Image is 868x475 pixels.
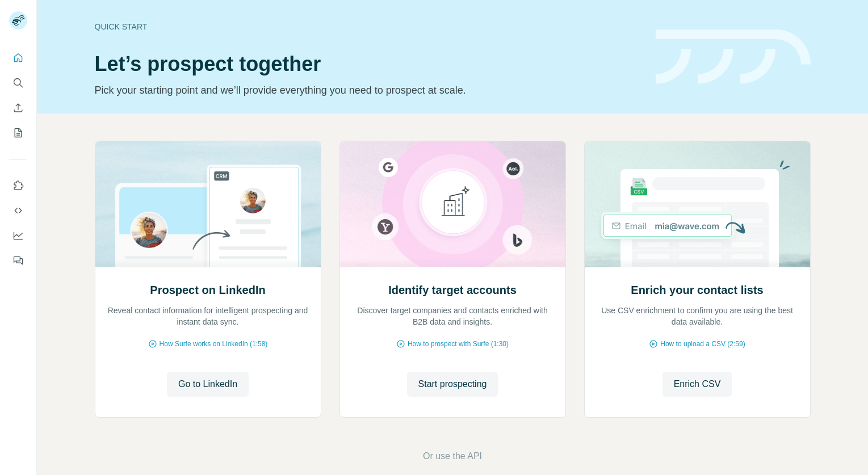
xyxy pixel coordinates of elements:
span: How to prospect with Surfe (1:30) [408,339,509,349]
span: Go to LinkedIn [178,377,237,391]
button: My lists [9,123,27,143]
h1: Let’s prospect together [95,53,642,75]
p: Discover target companies and contacts enriched with B2B data and insights. [351,305,554,327]
button: Enrich CSV [9,98,27,118]
img: Prospect on LinkedIn [95,141,321,267]
p: Pick your starting point and we’ll provide everything you need to prospect at scale. [95,82,642,98]
p: Reveal contact information for intelligent prospecting and instant data sync. [107,305,309,327]
img: Enrich your contact lists [584,141,811,267]
button: Quick start [9,48,27,68]
h2: Identify target accounts [388,282,517,298]
button: Go to LinkedIn [167,372,249,397]
button: Search [9,73,27,93]
span: How to upload a CSV (2:59) [660,339,745,349]
h2: Enrich your contact lists [631,282,763,298]
button: Use Surfe on LinkedIn [9,175,27,196]
button: Or use the API [423,449,482,463]
img: banner [656,30,811,85]
span: How Surfe works on LinkedIn (1:58) [160,339,268,349]
button: Feedback [9,250,27,271]
div: Quick start [95,21,642,32]
button: Enrich CSV [662,372,732,397]
button: Dashboard [9,225,27,246]
p: Use CSV enrichment to confirm you are using the best data available. [596,305,799,327]
img: Identify target accounts [339,141,566,267]
span: Start prospecting [418,377,487,391]
button: Use Surfe API [9,200,27,221]
span: Enrich CSV [674,377,721,391]
h2: Prospect on LinkedIn [150,282,265,298]
button: Start prospecting [407,372,498,397]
